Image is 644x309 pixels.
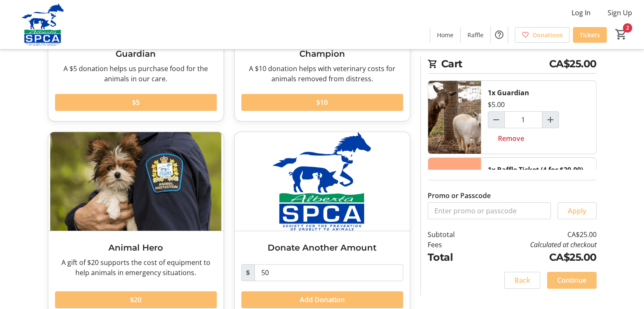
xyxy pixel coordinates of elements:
button: Cart [614,27,629,42]
button: Increment by one [542,112,558,128]
td: Fees [428,240,477,250]
div: A gift of $20 supports the cost of equipment to help animals in emergency situations. [55,257,217,278]
span: Add Donation [300,295,345,305]
button: Decrement by one [488,112,504,128]
a: Tickets [573,27,607,43]
button: $20 [55,291,217,308]
td: Calculated at checkout [476,240,596,250]
h2: Cart [428,56,597,74]
button: Help [491,26,508,43]
img: Donate Another Amount [235,132,410,231]
span: $ [241,264,255,281]
div: 1x Raffle Ticket (4 for $20.00) [488,165,583,175]
input: Guardian Quantity [504,111,542,128]
span: $20 [130,295,141,305]
label: Promo or Passcode [428,190,491,201]
span: Log In [572,8,591,18]
a: Raffle [461,27,490,43]
input: Enter promo or passcode [428,202,551,219]
img: Animal Hero [48,132,224,231]
div: $5.00 [488,99,505,110]
div: 1x Guardian [488,88,529,98]
td: CA$25.00 [476,250,596,265]
span: Donations [533,30,563,39]
span: Home [437,30,453,39]
span: Apply [568,206,586,216]
span: $5 [132,97,140,108]
span: Back [514,275,530,285]
span: Tickets [580,30,600,39]
div: A $10 donation helps with veterinary costs for animals removed from distress. [241,63,403,84]
span: CA$25.00 [549,56,597,72]
button: Sign Up [601,6,639,19]
button: $10 [241,94,403,111]
span: Remove [498,133,524,143]
div: A $5 donation helps us purchase food for the animals in our care. [55,63,217,84]
td: Total [428,250,477,265]
h3: Champion [241,47,403,60]
button: Continue [547,272,597,289]
td: Subtotal [428,229,477,240]
span: Sign Up [608,8,632,18]
button: Back [504,272,540,289]
img: Alberta SPCA's Logo [5,3,80,46]
button: Remove [488,130,534,147]
div: Total Tickets: 4 [481,158,596,243]
button: Add Donation [241,291,403,308]
img: Guardian [428,81,481,154]
h3: Guardian [55,47,217,60]
h3: Donate Another Amount [241,241,403,254]
a: Donations [515,27,569,43]
a: Home [430,27,460,43]
button: Log In [565,6,597,19]
button: $5 [55,94,217,111]
button: Apply [558,202,597,219]
span: $10 [316,97,328,108]
span: Continue [557,275,586,285]
h3: Animal Hero [55,241,217,254]
td: CA$25.00 [476,229,596,240]
input: Donation Amount [254,264,403,281]
span: Raffle [467,30,484,39]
